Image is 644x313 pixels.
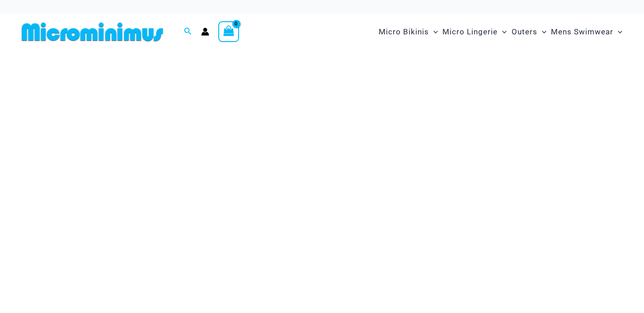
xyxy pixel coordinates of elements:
[509,18,549,46] a: OutersMenu ToggleMenu Toggle
[379,20,429,43] span: Micro Bikinis
[376,18,440,46] a: Micro BikinisMenu ToggleMenu Toggle
[18,22,167,42] img: MM SHOP LOGO FLAT
[184,26,192,38] a: Search icon link
[551,20,613,43] span: Mens Swimwear
[201,28,209,36] a: Account icon link
[537,20,546,43] span: Menu Toggle
[512,20,537,43] span: Outers
[375,17,626,47] nav: Site Navigation
[440,18,509,46] a: Micro LingerieMenu ToggleMenu Toggle
[442,20,498,43] span: Micro Lingerie
[498,20,507,43] span: Menu Toggle
[429,20,438,43] span: Menu Toggle
[613,20,622,43] span: Menu Toggle
[218,21,239,42] a: View Shopping Cart, empty
[549,18,625,46] a: Mens SwimwearMenu ToggleMenu Toggle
